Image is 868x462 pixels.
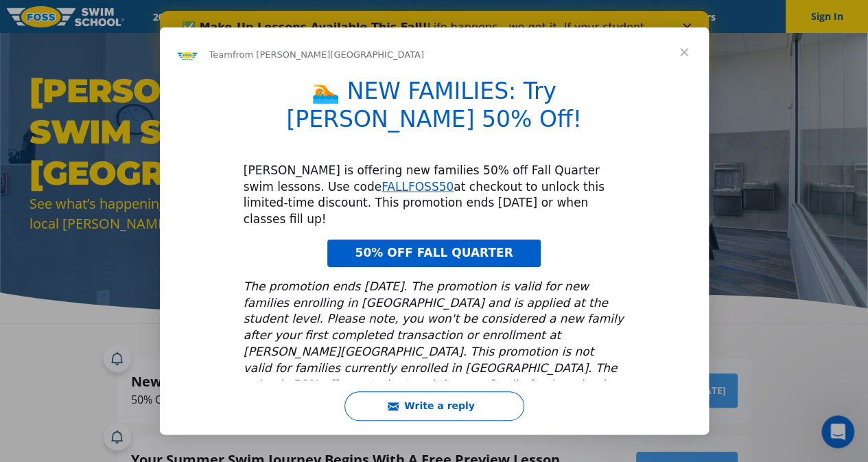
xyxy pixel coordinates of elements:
[244,279,624,391] i: The promotion ends [DATE]. The promotion is valid for new families enrolling in [GEOGRAPHIC_DATA]...
[233,49,424,60] span: from [PERSON_NAME][GEOGRAPHIC_DATA]
[382,180,454,194] a: FALLFOSS50
[176,44,198,66] img: Profile image for Team
[22,10,268,23] b: ✅ Make-Up Lessons Available This Fall!
[344,391,524,421] button: Write a reply
[209,49,233,60] span: Team
[355,246,513,259] span: 50% OFF FALL QUARTER
[244,163,625,228] div: [PERSON_NAME] is offering new families 50% off Fall Quarter swim lessons. Use code at checkout to...
[659,27,709,77] span: Close
[523,12,537,21] div: Close
[22,10,505,65] div: Life happens—we get it. If your student has to miss a lesson this Fall Quarter, you can reschedul...
[327,240,540,267] a: 50% OFF FALL QUARTER
[244,78,625,142] h1: 🏊 NEW FAMILIES: Try [PERSON_NAME] 50% Off!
